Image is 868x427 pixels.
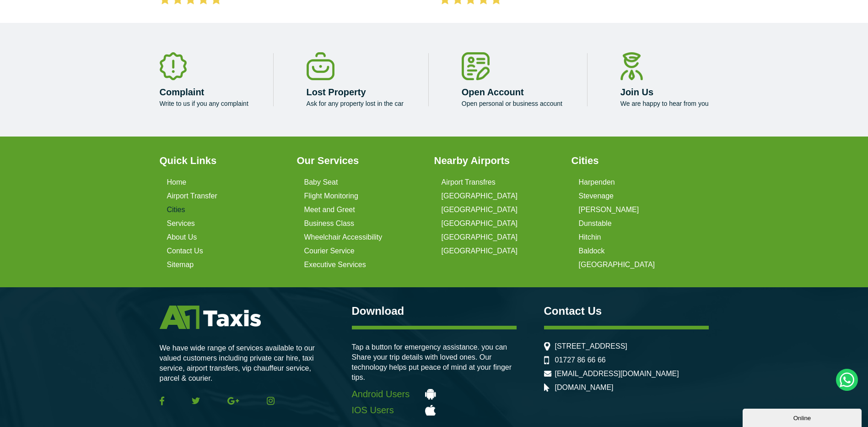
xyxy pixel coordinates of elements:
[555,370,679,378] a: [EMAIL_ADDRESS][DOMAIN_NAME]
[167,178,187,186] a: Home
[555,383,614,392] a: [DOMAIN_NAME]
[167,219,195,228] a: Services
[434,155,561,167] h3: Nearby Airports
[442,192,518,200] a: [GEOGRAPHIC_DATA]
[160,306,261,329] img: A1 Taxis St Albans
[304,247,355,255] a: Courier Service
[167,192,217,200] a: Airport Transfer
[307,87,366,97] a: Lost Property
[442,178,496,186] a: Airport Transfres
[743,407,863,427] iframe: chat widget
[579,261,655,269] a: [GEOGRAPHIC_DATA]
[620,52,643,80] img: Join Us Icon
[307,100,404,107] p: Ask for any property lost in the car
[544,342,709,350] li: [STREET_ADDRESS]
[555,356,606,364] a: 01727 86 66 66
[352,342,517,383] p: Tap a button for emergency assistance. you can Share your trip details with loved ones. Our techn...
[442,206,518,214] a: [GEOGRAPHIC_DATA]
[442,233,518,241] a: [GEOGRAPHIC_DATA]
[307,52,334,80] img: Lost Property Icon
[160,396,164,405] img: Facebook
[544,306,709,317] h3: Contact Us
[462,87,524,97] a: Open Account
[304,206,355,214] a: Meet and Greet
[160,87,205,97] a: Complaint
[304,233,383,241] a: Wheelchair Accessibility
[267,397,275,405] img: Instagram
[620,100,709,107] p: We are happy to hear from you
[167,261,194,269] a: Sitemap
[167,247,203,255] a: Contact Us
[579,247,605,255] a: Baldock
[571,155,698,167] h3: Cities
[579,233,601,241] a: Hitchin
[297,155,423,167] h3: Our Services
[462,100,562,107] p: Open personal or business account
[167,233,197,241] a: About Us
[442,219,518,228] a: [GEOGRAPHIC_DATA]
[304,261,366,269] a: Executive Services
[304,219,354,228] a: Business Class
[160,52,187,80] img: Complaint Icon
[579,219,612,228] a: Dunstable
[160,343,324,383] p: We have wide range of services available to our valued customers including private car hire, taxi...
[352,306,517,317] h3: Download
[160,100,248,107] p: Write to us if you any complaint
[352,389,517,400] a: Android Users
[579,178,615,186] a: Harpenden
[227,397,239,405] img: Google Plus
[579,206,639,214] a: [PERSON_NAME]
[352,405,517,416] a: IOS Users
[579,192,614,200] a: Stevenage
[620,87,653,97] a: Join Us
[304,192,358,200] a: Flight Monitoring
[462,52,490,80] img: Open Account Icon
[442,247,518,255] a: [GEOGRAPHIC_DATA]
[192,397,200,404] img: Twitter
[167,206,185,214] a: Cities
[160,155,286,167] h3: Quick Links
[304,178,338,186] a: Baby Seat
